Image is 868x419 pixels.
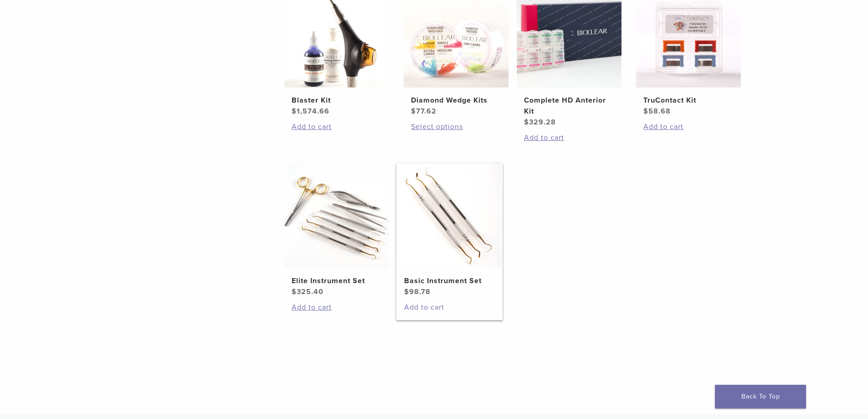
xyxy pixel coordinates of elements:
[404,275,494,286] h2: Basic Instrument Set
[404,287,409,296] span: $
[411,107,437,116] bdi: 77.62
[284,163,389,268] img: Elite Instrument Set
[524,95,614,117] h2: Complete HD Anterior Kit
[411,95,501,106] h2: Diamond Wedge Kits
[292,107,329,116] bdi: 1,574.66
[404,287,431,296] bdi: 98.78
[397,163,502,268] img: Basic Instrument Set
[292,287,297,296] span: $
[524,132,614,143] a: Add to cart: “Complete HD Anterior Kit”
[292,95,382,106] h2: Blaster Kit
[643,107,671,116] bdi: 58.68
[411,121,501,132] a: Select options for “Diamond Wedge Kits”
[292,121,382,132] a: Add to cart: “Blaster Kit”
[411,107,416,116] span: $
[524,118,556,127] bdi: 329.28
[404,302,494,313] a: Add to cart: “Basic Instrument Set”
[715,385,806,409] a: Back To Top
[643,121,734,132] a: Add to cart: “TruContact Kit”
[643,107,648,116] span: $
[292,302,382,313] a: Add to cart: “Elite Instrument Set”
[396,163,503,297] a: Basic Instrument SetBasic Instrument Set $98.78
[292,287,324,296] bdi: 325.40
[524,118,529,127] span: $
[643,95,734,106] h2: TruContact Kit
[292,107,297,116] span: $
[284,163,390,297] a: Elite Instrument SetElite Instrument Set $325.40
[292,275,382,286] h2: Elite Instrument Set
